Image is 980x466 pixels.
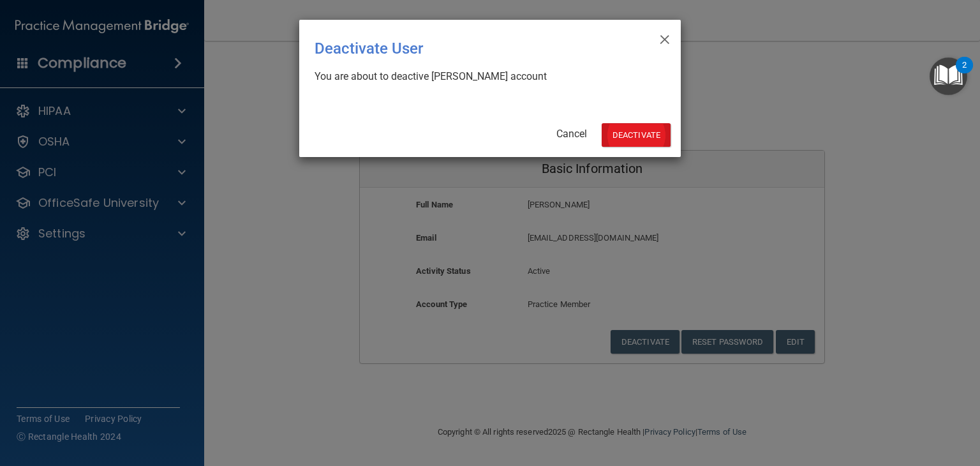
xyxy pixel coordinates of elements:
[930,57,967,95] button: Open Resource Center, 2 new notifications
[962,65,967,82] div: 2
[556,128,587,140] a: Cancel
[659,25,671,50] span: ×
[602,123,671,147] button: Deactivate
[315,70,655,84] div: You are about to deactive [PERSON_NAME] account
[315,30,613,67] div: Deactivate User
